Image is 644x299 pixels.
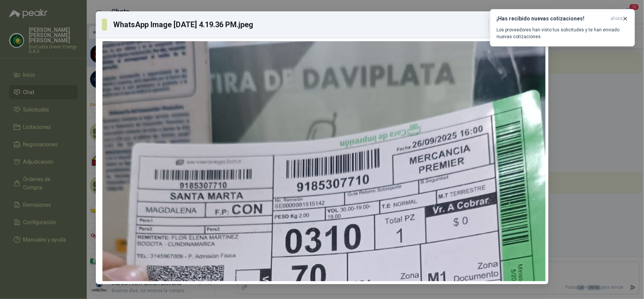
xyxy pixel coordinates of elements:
p: Los proveedores han visto tus solicitudes y te han enviado nuevas cotizaciones. [496,26,629,40]
button: Descargar [489,17,530,32]
span: ahora [610,15,622,22]
button: ¡Has recibido nuevas cotizaciones!ahora Los proveedores han visto tus solicitudes y te han enviad... [490,9,635,46]
h3: WhatsApp Image [DATE] 4.19.36 PM.jpeg [113,19,254,30]
h3: ¡Has recibido nuevas cotizaciones! [496,15,607,22]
